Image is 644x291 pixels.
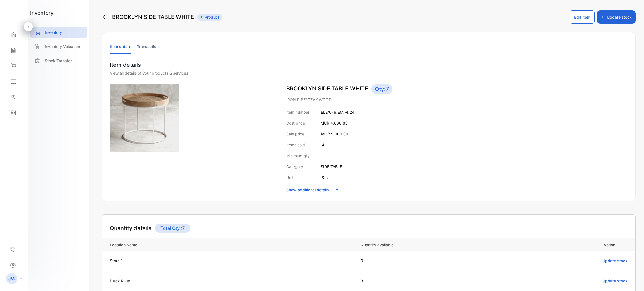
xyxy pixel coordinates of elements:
[30,41,87,52] a: Inventory Valuation
[286,109,309,115] p: Item number
[602,258,628,263] span: Update stock
[286,164,303,170] p: Category
[110,241,355,248] p: Location Name
[110,258,123,264] p: Store 1
[286,142,305,148] p: Items sold
[597,10,636,24] button: Update stock
[10,7,18,16] img: logo
[110,39,131,54] li: Item details
[286,175,293,180] p: Unit
[320,175,328,180] p: PCs
[602,278,628,283] span: Update stock
[361,241,505,248] p: Quantity available
[286,131,304,137] p: Sale price
[110,70,628,76] div: View all details of your products & services
[321,109,354,115] p: ELE/076/EM/VI/24
[102,10,222,24] div: BROOKLYN SIDE TABLE WHITE
[110,278,130,284] p: Black River
[322,153,323,159] p: -
[110,84,179,152] img: item
[570,10,595,24] button: Edit Item
[8,275,16,282] p: JW
[286,187,329,193] p: Show additional details
[197,14,222,21] span: Product
[110,61,628,69] p: Item details
[30,9,53,16] h1: inventory
[286,120,305,126] p: Cost price
[371,84,392,94] span: Qty: 7
[45,58,72,64] p: Stock Transfer
[45,44,80,49] p: Inventory Valuation
[30,55,87,66] a: Stock Transfer
[286,97,628,102] p: IRON PIPE/ TEAK WOOD
[321,164,342,170] p: SIDE TABLE
[155,224,190,233] p: Total Qty : 7
[361,278,505,284] p: 3
[321,121,348,125] span: MUR 4,830.83
[321,132,348,136] span: MUR 9,000.00
[286,84,628,94] p: BROOKLYN SIDE TABLE WHITE
[110,224,151,232] h4: Quantity details
[30,27,87,38] a: Inventory
[322,142,324,148] p: 4
[137,39,161,54] li: Transactions
[45,29,62,35] p: Inventory
[361,258,505,264] p: 0
[286,153,310,159] p: Minimum qty
[513,241,615,248] p: Action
